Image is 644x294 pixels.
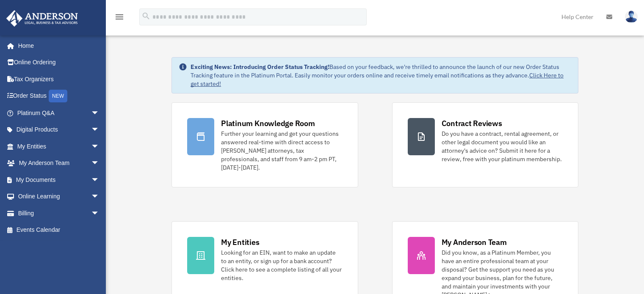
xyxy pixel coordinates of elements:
a: menu [114,15,124,22]
a: Click Here to get started! [191,71,564,88]
span: arrow_drop_down [91,138,108,155]
a: Platinum Q&Aarrow_drop_down [6,104,112,121]
div: Platinum Knowledge Room [221,118,315,129]
a: My Documentsarrow_drop_down [6,171,112,188]
a: Home [6,37,108,54]
img: Anderson Advisors Platinum Portal [4,10,80,27]
a: Online Ordering [6,54,112,71]
a: Digital Productsarrow_drop_down [6,121,112,138]
a: Tax Organizers [6,71,112,88]
span: arrow_drop_down [91,205,108,222]
a: My Entitiesarrow_drop_down [6,138,112,155]
img: User Pic [625,11,638,23]
a: Events Calendar [6,222,112,239]
span: arrow_drop_down [91,188,108,206]
div: My Entities [221,237,259,247]
span: arrow_drop_down [91,171,108,189]
a: Order StatusNEW [6,88,112,105]
span: arrow_drop_down [91,121,108,139]
div: Based on your feedback, we're thrilled to announce the launch of our new Order Status Tracking fe... [191,63,571,88]
a: Contract Reviews Do you have a contract, rental agreement, or other legal document you would like... [392,102,578,187]
strong: Exciting News: Introducing Order Status Tracking! [191,63,329,71]
i: search [141,11,151,21]
span: arrow_drop_down [91,104,108,122]
a: My Anderson Teamarrow_drop_down [6,155,112,172]
div: NEW [49,90,67,102]
span: arrow_drop_down [91,155,108,172]
div: My Anderson Team [442,237,507,247]
div: Looking for an EIN, want to make an update to an entity, or sign up for a bank account? Click her... [221,248,342,282]
div: Contract Reviews [442,118,502,129]
a: Platinum Knowledge Room Further your learning and get your questions answered real-time with dire... [171,102,358,187]
a: Billingarrow_drop_down [6,205,112,222]
div: Further your learning and get your questions answered real-time with direct access to [PERSON_NAM... [221,129,342,172]
div: Do you have a contract, rental agreement, or other legal document you would like an attorney's ad... [442,129,563,163]
a: Online Learningarrow_drop_down [6,188,112,205]
i: menu [114,12,124,22]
